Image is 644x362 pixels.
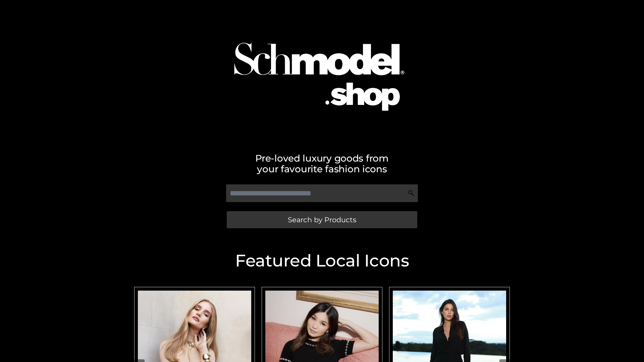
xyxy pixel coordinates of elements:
span: Search by Products [288,216,356,223]
h2: Pre-loved luxury goods from your favourite fashion icons [131,153,513,174]
h2: Featured Local Icons​ [131,252,513,269]
a: Search by Products [227,211,417,228]
img: Search Icon [408,190,415,196]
